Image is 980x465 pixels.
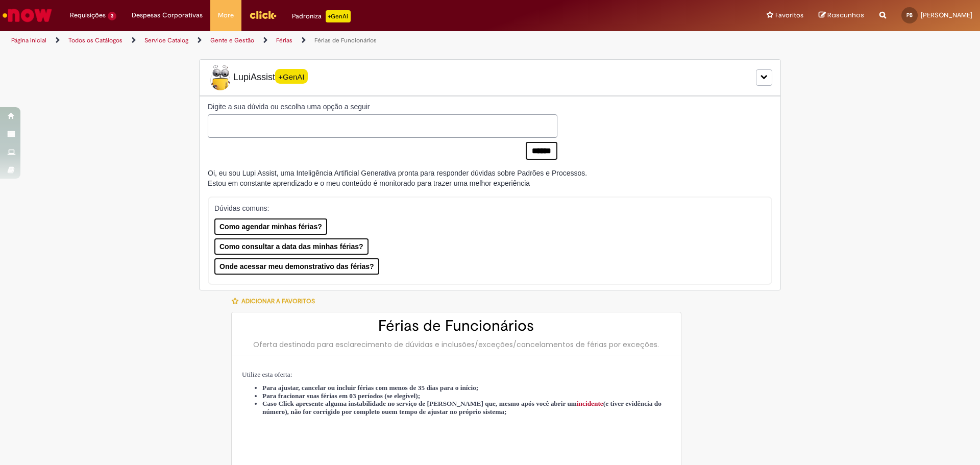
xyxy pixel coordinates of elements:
p: +GenAi [326,10,351,22]
span: LupiAssist [208,65,308,90]
a: Férias [276,36,292,44]
span: Caso Click apresente alguma instabilidade no serviço de [PERSON_NAME] que, mesmo após você abrir ... [262,400,661,415]
a: Página inicial [11,36,46,44]
div: Oi, eu sou Lupi Assist, uma Inteligência Artificial Generativa pronta para responder dúvidas sobr... [208,168,587,188]
button: Como agendar minhas férias? [214,218,327,235]
h2: Férias de Funcionários [242,317,671,334]
span: 3 [108,12,116,20]
p: Dúvidas comuns: [214,203,752,213]
span: Para fracionar suas férias em 03 períodos (se elegível); [262,392,420,400]
img: ServiceNow [1,5,54,26]
span: [PERSON_NAME] [921,11,972,19]
span: Requisições [70,10,106,20]
span: Adicionar a Favoritos [241,297,315,305]
span: Rascunhos [827,10,864,20]
button: Adicionar a Favoritos [231,290,321,312]
div: Oferta destinada para esclarecimento de dúvidas e inclusões/exceções/cancelamentos de férias por ... [242,339,671,350]
strong: em tempo de ajustar no próprio sistema; [389,408,507,415]
button: Onde acessar meu demonstrativo das férias? [214,258,379,275]
span: PB [906,12,913,18]
div: Padroniza [292,10,351,22]
span: Utilize esta oferta: [242,371,292,378]
div: LupiLupiAssist+GenAI [199,59,781,96]
a: Rascunhos [819,11,864,20]
a: Gente e Gestão [210,36,254,44]
ul: Trilhas de página [8,31,646,50]
button: Como consultar a data das minhas férias? [214,238,369,255]
span: More [218,10,234,20]
span: +GenAI [275,69,308,84]
span: Para ajustar, cancelar ou incluir férias com menos de 35 dias para o início; [262,384,478,391]
label: Digite a sua dúvida ou escolha uma opção a seguir [208,102,557,112]
span: Favoritos [775,10,803,20]
a: Todos os Catálogos [68,36,122,44]
img: click_logo_yellow_360x200.png [249,7,277,22]
a: Service Catalog [144,36,188,44]
a: incidente [577,400,603,407]
span: Despesas Corporativas [132,10,203,20]
img: Lupi [208,65,233,90]
a: Férias de Funcionários [314,36,377,44]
